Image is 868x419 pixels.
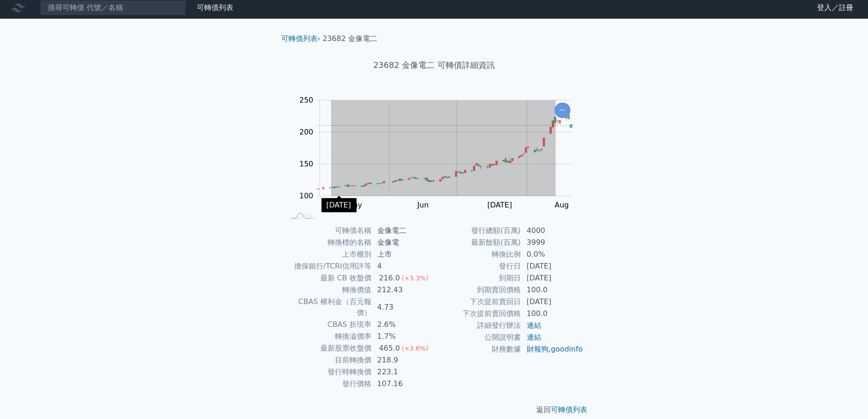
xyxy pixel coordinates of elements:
[281,33,320,44] li: ›
[274,404,595,415] p: 返回
[323,33,377,44] li: 23682 金像電二
[285,354,372,366] td: 目前轉換價
[295,96,586,228] g: Chart
[551,345,583,353] a: goodinfo
[372,284,434,296] td: 212.43
[434,284,521,296] td: 到期賣回價格
[402,274,428,282] span: (+3.3%)
[434,260,521,272] td: 發行日
[285,378,372,390] td: 發行價格
[527,345,549,353] a: 財報狗
[417,201,429,209] tspan: Jun
[521,260,584,272] td: [DATE]
[347,201,362,209] tspan: May
[299,128,313,136] tspan: 200
[555,201,569,209] tspan: Aug
[281,34,318,43] a: 可轉債列表
[372,319,434,331] td: 2.6%
[285,331,372,342] td: 轉換溢價率
[285,284,372,296] td: 轉換價值
[434,308,521,320] td: 下次提前賣回價格
[299,191,313,200] tspan: 100
[285,296,372,319] td: CBAS 權利金（百元報價）
[434,237,521,248] td: 最新餘額(百萬)
[299,96,313,104] tspan: 250
[372,378,434,390] td: 107.16
[372,248,434,260] td: 上市
[521,343,584,355] td: ,
[434,272,521,284] td: 到期日
[521,296,584,308] td: [DATE]
[521,237,584,248] td: 3999
[402,345,428,352] span: (+3.6%)
[285,248,372,260] td: 上市櫃別
[285,366,372,378] td: 發行時轉換價
[488,201,512,209] tspan: [DATE]
[822,375,868,419] iframe: Chat Widget
[434,248,521,260] td: 轉換比例
[197,3,233,12] a: 可轉債列表
[285,260,372,272] td: 擔保銀行/TCRI信用評等
[434,320,521,331] td: 詳細發行辦法
[285,225,372,237] td: 可轉債名稱
[285,272,372,284] td: 最新 CB 收盤價
[285,342,372,354] td: 最新股票收盤價
[521,248,584,260] td: 0.0%
[274,59,595,72] h1: 23682 金像電二 可轉債詳細資訊
[521,284,584,296] td: 100.0
[822,375,868,419] div: 聊天小工具
[372,225,434,237] td: 金像電二
[372,296,434,319] td: 4.73
[372,260,434,272] td: 4
[377,273,402,284] div: 216.0
[434,225,521,237] td: 發行總額(百萬)
[521,308,584,320] td: 100.0
[372,354,434,366] td: 218.9
[285,237,372,248] td: 轉換標的名稱
[434,296,521,308] td: 下次提前賣回日
[372,366,434,378] td: 223.1
[372,331,434,342] td: 1.7%
[521,272,584,284] td: [DATE]
[434,331,521,343] td: 公開說明書
[551,405,587,414] a: 可轉債列表
[527,333,541,341] a: 連結
[810,0,861,15] a: 登入／註冊
[372,237,434,248] td: 金像電
[434,343,521,355] td: 財務數據
[285,319,372,331] td: CBAS 折現率
[527,321,541,330] a: 連結
[377,343,402,354] div: 465.0
[299,160,313,168] tspan: 150
[521,225,584,237] td: 4000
